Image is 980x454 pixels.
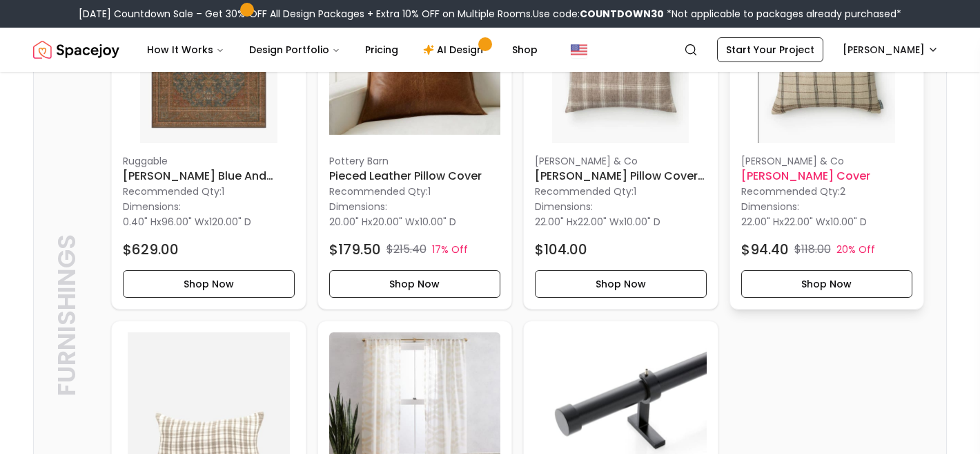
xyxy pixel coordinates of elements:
p: $215.40 [386,241,427,258]
button: How It Works [136,36,235,64]
span: 22.00" W [784,215,825,229]
p: x x [535,215,660,229]
span: 10.00" D [830,215,867,229]
p: ruggable [123,154,295,168]
a: Shop [501,36,549,64]
img: United States [571,41,587,58]
p: x x [123,215,251,229]
div: [DATE] Countdown Sale – Get 30% OFF All Design Packages + Extra 10% OFF on Multiple Rooms. [79,7,901,21]
p: Dimensions: [741,198,799,215]
p: x x [329,215,456,229]
a: Pricing [354,36,409,64]
span: Use code: [533,7,664,21]
button: Shop Now [535,270,707,298]
span: 96.00" W [161,215,204,229]
button: Shop Now [741,270,913,298]
p: 17% Off [432,243,468,256]
h6: Pieced Leather Pillow Cover [329,168,501,185]
h4: $94.40 [741,240,789,259]
a: AI Design [412,36,498,64]
h4: $629.00 [123,240,179,259]
img: Spacejoy Logo [33,36,119,64]
p: Recommended Qty: 2 [741,185,913,198]
span: 10.00" D [420,215,456,229]
p: Pottery Barn [329,154,501,168]
p: Recommended Qty: 1 [123,185,295,198]
button: Shop Now [329,270,501,298]
span: 22.00" H [741,215,779,229]
h6: [PERSON_NAME] Blue and Copper Rug-8'x10' [123,168,295,185]
button: Design Portfolio [238,36,351,64]
nav: Main [136,36,549,64]
p: Recommended Qty: 1 [535,185,707,198]
h4: $104.00 [535,240,587,259]
nav: Global [33,28,947,72]
b: COUNTDOWN30 [580,7,664,21]
h4: $179.50 [329,240,381,259]
span: 20.00" H [329,215,368,229]
p: Dimensions: [535,198,593,215]
a: Start Your Project [717,37,823,62]
h6: [PERSON_NAME] Pillow Cover 22x22 [535,168,707,185]
span: 22.00" W [578,215,619,229]
span: 20.00" W [373,215,415,229]
p: Dimensions: [123,198,181,215]
p: Dimensions: [329,198,387,215]
p: 20% Off [836,243,875,256]
a: Spacejoy [33,36,119,64]
p: x x [741,215,867,229]
span: 120.00" D [209,215,251,229]
p: $118.00 [794,241,831,258]
p: [PERSON_NAME] & Co [741,154,913,168]
p: [PERSON_NAME] & Co [535,154,707,168]
span: 22.00" H [535,215,573,229]
span: *Not applicable to packages already purchased* [664,7,901,21]
button: [PERSON_NAME] [834,37,947,62]
p: Recommended Qty: 1 [329,185,501,198]
span: 10.00" D [624,215,660,229]
span: 0.40" H [123,215,157,229]
h6: [PERSON_NAME] Cover [741,168,913,185]
button: Shop Now [123,270,295,298]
